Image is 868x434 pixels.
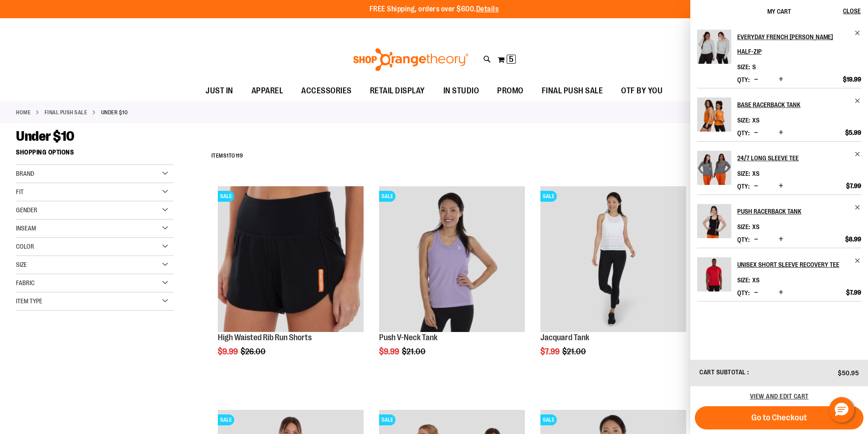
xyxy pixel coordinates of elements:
[737,151,861,165] a: 24/7 Long Sleeve Tee
[292,81,361,102] a: ACCESSORIES
[843,75,861,83] span: $19.99
[476,5,499,13] a: Details
[737,97,849,112] h2: Base Racerback Tank
[697,30,731,64] img: Everyday French Terry Half-Zip
[776,288,786,297] button: Increase product quantity
[752,117,760,124] span: XS
[737,257,861,272] a: Unisex Short Sleeve Recovery Tee
[737,236,750,243] label: Qty
[562,347,587,356] span: $21.00
[540,191,557,202] span: SALE
[695,406,863,429] button: Go to Checkout
[16,261,27,268] span: Size
[854,30,861,36] a: Remove item
[697,30,731,70] a: Everyday French Terry Half-Zip
[697,204,731,238] img: Push Racerback Tank
[45,108,87,117] a: FINAL PUSH SALE
[16,188,24,195] span: Fit
[737,276,750,284] dt: Size
[697,248,861,301] li: Product
[379,186,525,332] img: Product image for Push V-Neck Tank
[752,170,760,177] span: XS
[533,81,612,101] a: FINAL PUSH SALE
[497,81,524,101] span: PROMO
[752,63,756,71] span: S
[838,369,859,377] span: $50.95
[697,151,731,185] img: 24/7 Long Sleeve Tee
[16,144,174,165] strong: Shopping Options
[846,288,861,296] span: $7.99
[846,182,861,190] span: $7.99
[542,81,603,101] span: FINAL PUSH SALE
[737,30,849,59] h2: Everyday French [PERSON_NAME] Half-Zip
[697,141,861,194] li: Product
[370,81,425,101] span: RETAIL DISPLAY
[621,81,663,101] span: OTF BY YOU
[402,347,427,356] span: $21.00
[697,194,861,248] li: Product
[205,81,233,101] span: JUST IN
[697,151,731,191] a: 24/7 Long Sleeve Tee
[752,288,760,297] button: Decrease product quantity
[697,257,731,297] a: Unisex Short Sleeve Recovery Tee
[218,333,312,342] a: High Waisted Rib Run Shorts
[737,97,861,112] a: Base Racerback Tank
[752,182,760,191] button: Decrease product quantity
[737,257,849,272] h2: Unisex Short Sleeve Recovery Tee
[843,7,861,15] span: Close
[509,55,514,64] span: 5
[16,108,31,117] a: Home
[737,63,750,71] dt: Size
[776,235,786,244] button: Increase product quantity
[829,397,854,423] button: Hello, have a question? Let’s chat.
[16,170,34,177] span: Brand
[776,75,786,84] button: Increase product quantity
[379,191,395,202] span: SALE
[737,223,750,230] dt: Size
[434,81,488,102] a: IN STUDIO
[697,257,731,291] img: Unisex Short Sleeve Recovery Tee
[16,206,37,214] span: Gender
[213,182,368,379] div: product
[737,117,750,124] dt: Size
[236,153,243,159] span: 119
[379,333,437,342] a: Push V-Neck Tank
[301,81,352,101] span: ACCESSORIES
[737,183,750,190] label: Qty
[540,347,561,356] span: $7.99
[737,151,849,165] h2: 24/7 Long Sleeve Tee
[752,276,760,284] span: XS
[379,186,525,333] a: Product image for Push V-Neck TankSALE
[752,128,760,138] button: Decrease product quantity
[612,81,672,102] a: OTF BY YOU
[211,149,243,163] h2: Items to
[752,75,760,84] button: Decrease product quantity
[443,81,479,101] span: IN STUDIO
[540,414,557,425] span: SALE
[218,191,234,202] span: SALE
[540,333,589,342] a: Jacquard Tank
[379,347,401,356] span: $9.99
[540,186,686,333] a: Front view of Jacquard TankSALE
[375,182,529,379] div: product
[16,297,42,305] span: Item Type
[767,8,791,15] span: My Cart
[751,413,807,423] span: Go to Checkout
[218,414,234,425] span: SALE
[737,204,861,219] a: Push Racerback Tank
[737,30,861,59] a: Everyday French [PERSON_NAME] Half-Zip
[845,235,861,243] span: $8.99
[697,204,731,244] a: Push Racerback Tank
[242,81,293,102] a: APPAREL
[379,414,395,425] span: SALE
[776,128,786,138] button: Increase product quantity
[752,223,760,230] span: XS
[737,170,750,177] dt: Size
[854,204,861,211] a: Remove item
[361,81,434,102] a: RETAIL DISPLAY
[101,108,128,117] strong: Under $10
[737,289,750,296] label: Qty
[737,204,849,219] h2: Push Racerback Tank
[737,76,750,83] label: Qty
[697,97,731,138] a: Base Racerback Tank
